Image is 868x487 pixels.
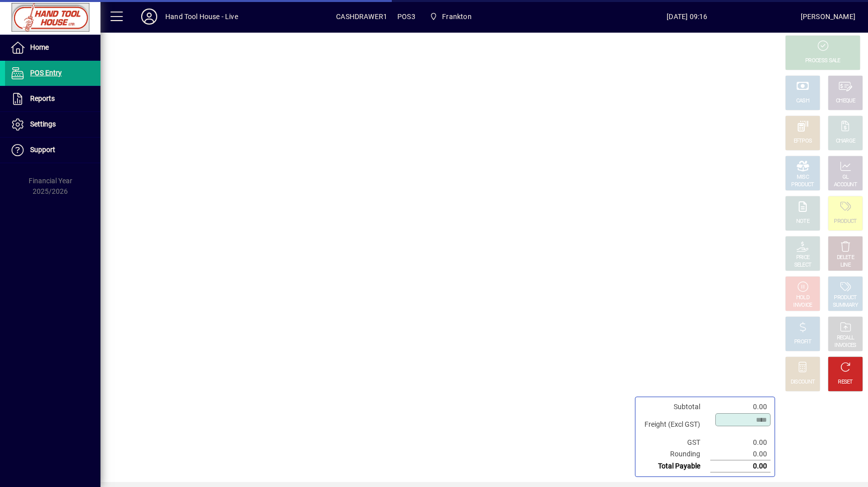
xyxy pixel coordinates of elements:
[840,262,850,269] div: LINE
[794,338,811,346] div: PROFIT
[833,302,858,309] div: SUMMARY
[442,9,471,25] span: Frankton
[133,8,165,26] button: Profile
[5,86,100,111] a: Reports
[5,112,100,137] a: Settings
[639,413,710,437] td: Freight (Excl GST)
[796,97,809,105] div: CASH
[30,146,55,154] span: Support
[796,254,810,262] div: PRICE
[834,342,856,349] div: INVOICES
[834,218,856,225] div: PRODUCT
[30,120,56,128] span: Settings
[797,174,809,181] div: MISC
[834,294,856,302] div: PRODUCT
[639,460,710,472] td: Total Payable
[791,379,815,386] div: DISCOUNT
[30,69,62,77] span: POS Entry
[425,8,476,26] span: Frankton
[837,334,854,342] div: RECALL
[5,35,100,60] a: Home
[165,9,238,25] div: Hand Tool House - Live
[639,437,710,448] td: GST
[639,448,710,460] td: Rounding
[794,262,812,269] div: SELECT
[710,437,771,448] td: 0.00
[837,254,854,262] div: DELETE
[796,294,809,302] div: HOLD
[710,460,771,472] td: 0.00
[30,94,55,102] span: Reports
[574,9,801,25] span: [DATE] 09:16
[791,181,814,189] div: PRODUCT
[794,138,812,145] div: EFTPOS
[30,43,49,51] span: Home
[793,302,812,309] div: INVOICE
[397,9,415,25] span: POS3
[710,401,771,413] td: 0.00
[336,9,387,25] span: CASHDRAWER1
[834,181,857,189] div: ACCOUNT
[805,57,840,65] div: PROCESS SALE
[796,218,809,225] div: NOTE
[639,401,710,413] td: Subtotal
[836,97,855,105] div: CHEQUE
[710,448,771,460] td: 0.00
[842,174,849,181] div: GL
[836,138,855,145] div: CHARGE
[838,379,853,386] div: RESET
[801,9,855,25] div: [PERSON_NAME]
[5,138,100,163] a: Support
